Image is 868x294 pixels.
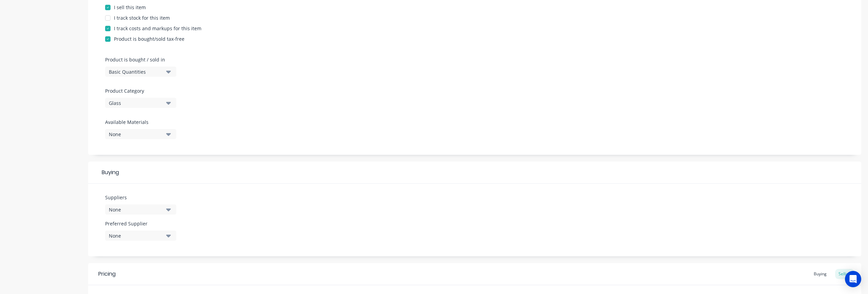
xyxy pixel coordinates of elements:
[105,67,176,77] button: Basic Quantities
[105,204,176,215] button: None
[105,87,173,94] label: Product Category
[109,206,163,213] div: None
[845,271,861,287] div: Open Intercom Messenger
[114,35,184,42] div: Product is bought/sold tax-free
[105,194,176,201] label: Suppliers
[114,25,201,32] div: I track costs and markups for this item
[105,118,176,126] label: Available Materials
[114,4,146,11] div: I sell this item
[109,131,163,138] div: None
[105,129,176,139] button: None
[109,232,163,239] div: None
[114,14,170,21] div: I track stock for this item
[105,231,176,241] button: None
[105,98,176,108] button: Glass
[109,68,163,75] div: Basic Quantities
[109,99,163,107] div: Glass
[810,269,830,279] div: Buying
[98,270,116,278] div: Pricing
[835,269,854,279] div: Selling
[105,220,176,227] label: Preferred Supplier
[88,162,861,184] div: Buying
[105,56,173,63] label: Product is bought / sold in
